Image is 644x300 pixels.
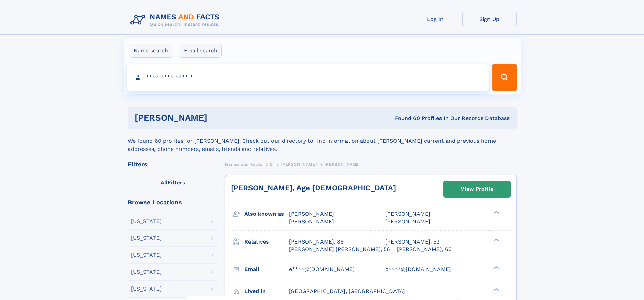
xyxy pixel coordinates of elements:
[462,11,517,27] a: Sign Up
[128,161,218,167] div: Filters
[244,208,289,220] h3: Also known as
[128,175,218,191] label: Filters
[131,286,162,292] div: [US_STATE]
[281,162,317,167] span: [PERSON_NAME]
[131,218,162,224] div: [US_STATE]
[128,11,225,29] img: Logo Names and Facts
[281,160,317,168] a: [PERSON_NAME]
[397,246,452,253] a: [PERSON_NAME], 60
[461,181,493,197] div: View Profile
[408,11,462,27] a: Log In
[289,238,344,246] a: [PERSON_NAME], 86
[492,238,500,242] div: ❯
[270,162,273,167] span: D
[129,44,172,58] label: Name search
[492,287,500,292] div: ❯
[244,263,289,275] h3: Email
[385,211,430,217] span: [PERSON_NAME]
[270,160,273,168] a: D
[180,44,222,58] label: Email search
[289,218,334,225] span: [PERSON_NAME]
[244,236,289,248] h3: Relatives
[131,252,162,258] div: [US_STATE]
[289,211,334,217] span: [PERSON_NAME]
[131,269,162,275] div: [US_STATE]
[161,179,168,186] span: All
[244,285,289,297] h3: Lived in
[231,184,396,192] a: [PERSON_NAME], Age [DEMOGRAPHIC_DATA]
[492,265,500,270] div: ❯
[385,218,430,225] span: [PERSON_NAME]
[128,199,218,205] div: Browse Locations
[289,288,405,294] span: [GEOGRAPHIC_DATA], [GEOGRAPHIC_DATA]
[135,114,301,122] h1: [PERSON_NAME]
[385,238,439,246] a: [PERSON_NAME], 53
[225,160,262,168] a: Names and Facts
[128,129,517,153] div: We found 60 profiles for [PERSON_NAME]. Check out our directory to find information about [PERSON...
[492,210,500,215] div: ❯
[325,162,361,167] span: [PERSON_NAME]
[444,181,510,197] a: View Profile
[289,246,390,253] a: [PERSON_NAME] [PERSON_NAME], 56
[492,64,517,91] button: Search Button
[127,64,489,91] input: search input
[131,235,162,241] div: [US_STATE]
[301,115,510,122] div: Found 60 Profiles In Our Records Database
